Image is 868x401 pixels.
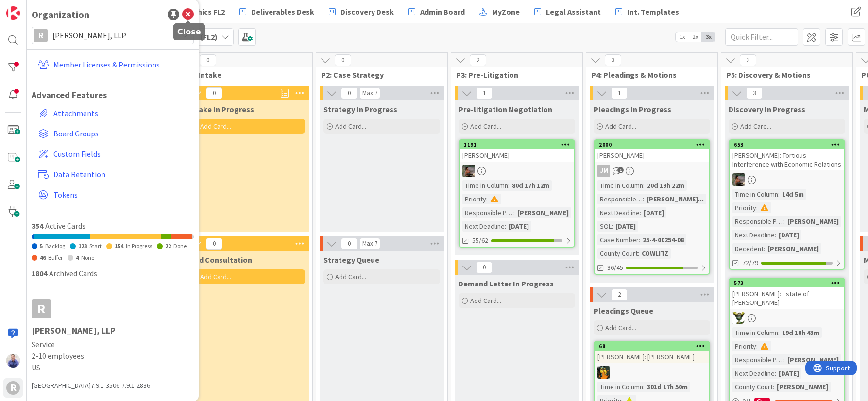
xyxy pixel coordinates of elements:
[595,140,709,149] div: 2000
[460,140,574,162] div: 1191[PERSON_NAME]
[732,202,756,213] div: Priority
[732,354,783,365] div: Responsible Paralegal
[785,354,841,365] div: [PERSON_NAME]
[595,342,709,363] div: 68[PERSON_NAME]: [PERSON_NAME]
[613,221,638,232] div: [DATE]
[335,122,366,131] span: Add Card...
[597,234,639,245] div: Case Number
[611,289,628,301] span: 2
[460,149,574,162] div: [PERSON_NAME]
[597,194,643,204] div: Responsible Paralegal
[508,180,510,191] span: :
[32,7,89,22] div: Organization
[643,382,645,392] span: :
[640,234,686,245] div: 25-4-00254-08
[639,248,671,259] div: COWLITZ
[732,173,745,186] img: MW
[32,326,194,335] h1: [PERSON_NAME], LLP
[594,104,671,114] span: Pleadings In Progress
[6,381,20,395] div: R
[126,242,152,250] span: In Progress
[341,238,357,250] span: 0
[32,220,194,232] div: Active Cards
[53,189,190,200] span: Tokens
[597,207,640,218] div: Next Deadline
[639,234,640,245] span: :
[597,180,643,191] div: Time in Column
[591,70,705,80] span: P4: Pleadings & Motions
[702,32,715,42] span: 3x
[323,104,397,114] span: Strategy In Progress
[732,327,778,338] div: Time in Column
[597,382,643,392] div: Time in Column
[730,287,844,309] div: [PERSON_NAME]: Estate of [PERSON_NAME]
[6,354,20,368] img: JG
[597,366,610,379] img: MR
[775,230,776,240] span: :
[34,104,194,122] a: Attachments
[611,87,628,99] span: 1
[510,180,552,191] div: 80d 17h 12m
[234,3,320,20] a: Deliverables Desk
[643,194,644,204] span: :
[34,145,194,163] a: Custom Fields
[462,194,486,204] div: Priority
[641,207,666,218] div: [DATE]
[362,91,377,96] div: Max 7
[599,141,709,148] div: 2000
[76,254,79,261] span: 4
[605,122,636,131] span: Add Card...
[32,362,194,373] span: US
[32,221,43,231] span: 354
[645,180,687,191] div: 20d 19h 22m
[52,29,172,42] span: [PERSON_NAME], LLP
[774,382,831,392] div: [PERSON_NAME]
[53,168,190,180] span: Data Retention
[53,128,190,139] span: Board Groups
[34,186,194,203] a: Tokens
[206,87,222,99] span: 0
[726,70,840,80] span: P5: Discovery & Motions
[470,122,501,131] span: Add Card...
[34,29,48,42] div: R
[730,279,844,287] div: 573
[78,242,87,250] span: 123
[725,28,798,46] input: Quick Filter...
[505,221,506,232] span: :
[32,338,194,350] span: Service
[34,166,194,183] a: Data Retention
[780,327,822,338] div: 19d 18h 43m
[732,216,783,227] div: Responsible Paralegal
[617,167,624,173] span: 1
[200,272,231,281] span: Add Card...
[595,149,709,162] div: [PERSON_NAME]
[595,342,709,351] div: 68
[460,165,574,177] div: MW
[459,139,575,248] a: 1191[PERSON_NAME]MWTime in Column:80d 17h 12mPriority:Responsible Paralegal:[PERSON_NAME]Next Dea...
[730,140,844,170] div: 653[PERSON_NAME]: Tortious Interference with Economic Relations
[778,327,780,338] span: :
[640,207,641,218] span: :
[462,207,513,218] div: Responsible Paralegal
[476,87,493,99] span: 1
[173,242,187,250] span: Done
[172,3,231,20] a: Ethics FL2
[34,125,194,142] a: Board Groups
[732,368,775,379] div: Next Deadline
[420,6,465,17] span: Admin Board
[732,243,764,254] div: Decedent
[610,3,685,20] a: Int. Templates
[595,140,709,162] div: 2000[PERSON_NAME]
[742,258,758,268] span: 72/79
[456,70,570,80] span: P3: Pre-Litigation
[599,343,709,350] div: 68
[506,221,531,232] div: [DATE]
[780,189,806,200] div: 14d 5m
[778,189,780,200] span: :
[48,254,63,261] span: Buffer
[32,268,47,278] span: 1804
[627,6,679,17] span: Int. Templates
[775,368,776,379] span: :
[340,6,394,17] span: Discovery Desk
[40,242,43,250] span: 5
